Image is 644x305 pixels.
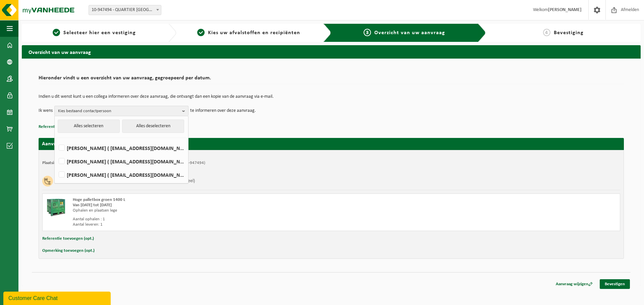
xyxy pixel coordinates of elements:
span: 10-947494 - QUARTIER NV - EKE [89,5,161,15]
a: Bevestigen [600,279,630,289]
span: Kies uw afvalstoffen en recipiënten [208,30,300,35]
strong: Plaatsingsadres: [42,161,71,165]
span: Hoge palletbox groen 1400 L [73,198,125,202]
div: Aantal ophalen : 1 [73,217,358,222]
span: Bevestiging [554,30,584,35]
button: Referentie toevoegen (opt.) [39,123,90,131]
span: Overzicht van uw aanvraag [374,30,445,35]
label: [PERSON_NAME] ( [EMAIL_ADDRESS][DOMAIN_NAME] ) [57,170,185,180]
span: Kies bestaand contactpersoon [58,106,179,116]
span: 2 [197,29,205,36]
iframe: chat widget [3,290,112,305]
p: Indien u dit wenst kunt u een collega informeren over deze aanvraag, die ontvangt dan een kopie v... [39,94,624,99]
span: 3 [364,29,371,36]
a: 2Kies uw afvalstoffen en recipiënten [180,29,318,37]
a: 1Selecteer hier een vestiging [25,29,163,37]
img: PB-HB-1400-HPE-GN-01.png [46,197,66,217]
span: Selecteer hier een vestiging [63,30,136,35]
div: Ophalen en plaatsen lege [73,208,358,213]
button: Referentie toevoegen (opt.) [42,234,94,243]
span: 10-947494 - QUARTIER NV - EKE [89,5,161,15]
p: Ik wens [39,106,53,116]
label: [PERSON_NAME] ( [EMAIL_ADDRESS][DOMAIN_NAME] ) [57,156,185,166]
button: Alles deselecteren [122,120,184,133]
button: Opmerking toevoegen (opt.) [42,246,95,255]
a: Aanvraag wijzigen [551,279,598,289]
span: 1 [53,29,60,36]
button: Alles selecteren [58,120,120,133]
p: te informeren over deze aanvraag. [190,106,256,116]
strong: Van [DATE] tot [DATE] [73,203,112,207]
strong: [PERSON_NAME] [548,7,582,12]
button: Kies bestaand contactpersoon [54,106,189,116]
label: [PERSON_NAME] ( [EMAIL_ADDRESS][DOMAIN_NAME] ) [57,143,185,153]
span: 4 [543,29,550,36]
div: Aantal leveren: 1 [73,222,358,227]
h2: Hieronder vindt u een overzicht van uw aanvraag, gegroepeerd per datum. [39,75,624,84]
h2: Overzicht van uw aanvraag [22,45,641,58]
strong: Aanvraag voor [DATE] [42,141,92,147]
